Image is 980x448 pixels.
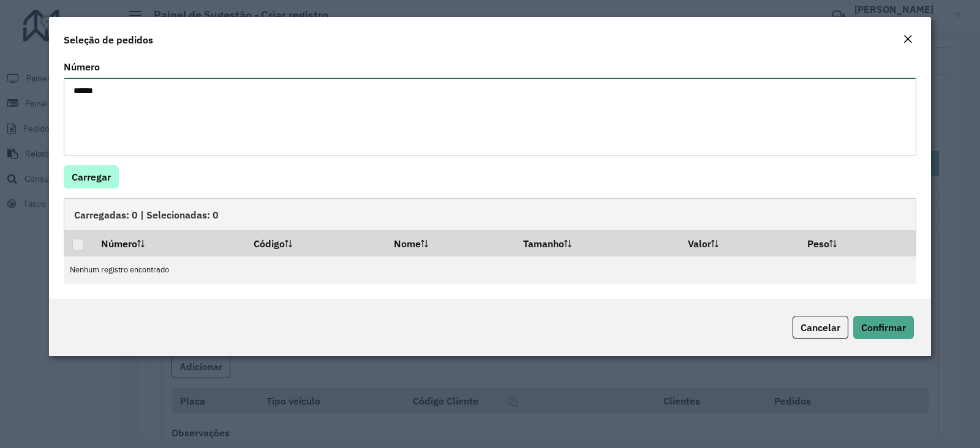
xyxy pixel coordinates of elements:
[799,230,916,256] th: Peso
[245,230,385,256] th: Código
[861,321,906,334] span: Confirmar
[514,230,679,256] th: Tamanho
[92,230,245,256] th: Número
[64,59,100,74] label: Número
[903,34,913,44] em: Fechar
[385,230,514,256] th: Nome
[64,32,153,47] h4: Seleção de pedidos
[64,256,916,284] td: Nenhum registro encontrado
[853,316,914,339] button: Confirmar
[679,230,799,256] th: Valor
[801,321,840,334] span: Cancelar
[899,32,916,48] button: Close
[64,165,119,189] button: Carregar
[793,316,848,339] button: Cancelar
[64,198,916,230] div: Carregadas: 0 | Selecionadas: 0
